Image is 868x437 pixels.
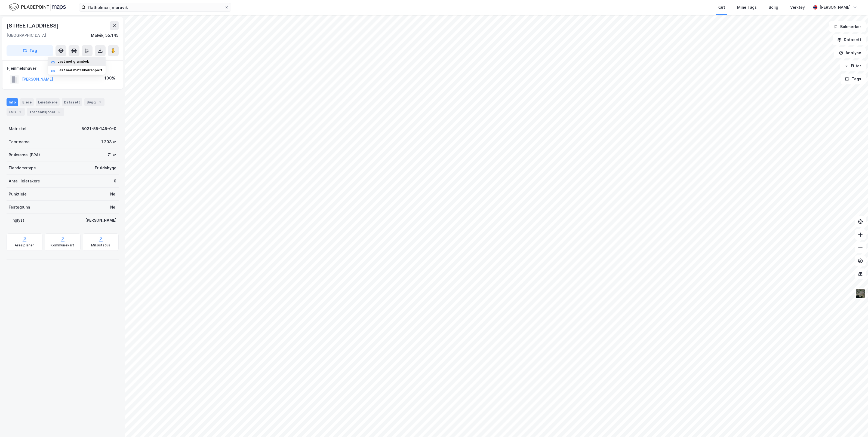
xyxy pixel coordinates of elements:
[9,2,66,12] img: logo.f888ab2527a4732fd821a326f86c7f29.svg
[27,108,64,116] div: Transaksjoner
[7,45,53,56] button: Tag
[101,139,116,145] div: 1 203 ㎡
[57,68,102,72] div: Last ned matrikkelrapport
[834,47,866,58] button: Analyse
[110,204,116,210] div: Nei
[17,109,23,115] div: 1
[36,98,60,106] div: Leietakere
[9,165,36,171] div: Eiendomstype
[7,21,60,30] div: [STREET_ADDRESS]
[9,139,30,145] div: Tomteareal
[110,191,116,197] div: Nei
[841,74,866,84] button: Tags
[9,204,30,210] div: Festegrunn
[91,243,110,247] div: Miljøstatus
[57,59,89,64] div: Last ned grunnbok
[62,98,82,106] div: Datasett
[57,109,62,115] div: 5
[107,152,116,158] div: 71 ㎡
[85,217,116,224] div: [PERSON_NAME]
[7,98,18,106] div: Info
[737,4,757,11] div: Mine Tags
[51,243,74,247] div: Kommunekart
[7,108,25,116] div: ESG
[97,99,102,105] div: 3
[20,98,34,106] div: Eiere
[9,178,40,184] div: Antall leietakere
[841,411,868,437] iframe: Chat Widget
[91,32,119,39] div: Malvik, 55/145
[82,126,116,132] div: 5031-55-145-0-0
[829,21,866,32] button: Bokmerker
[7,65,118,72] div: Hjemmelshaver
[820,4,851,11] div: [PERSON_NAME]
[104,75,115,81] div: 100%
[9,152,40,158] div: Bruksareal (BRA)
[718,4,725,11] div: Kart
[7,32,46,39] div: [GEOGRAPHIC_DATA]
[15,243,34,247] div: Arealplaner
[84,98,104,106] div: Bygg
[9,191,27,197] div: Punktleie
[840,60,866,71] button: Filter
[86,3,224,11] input: Søk på adresse, matrikkel, gårdeiere, leietakere eller personer
[9,217,24,224] div: Tinglyst
[114,178,116,184] div: 0
[855,288,866,299] img: 9k=
[9,126,26,132] div: Matrikkel
[790,4,805,11] div: Verktøy
[769,4,778,11] div: Bolig
[833,34,866,45] button: Datasett
[95,165,116,171] div: Fritidsbygg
